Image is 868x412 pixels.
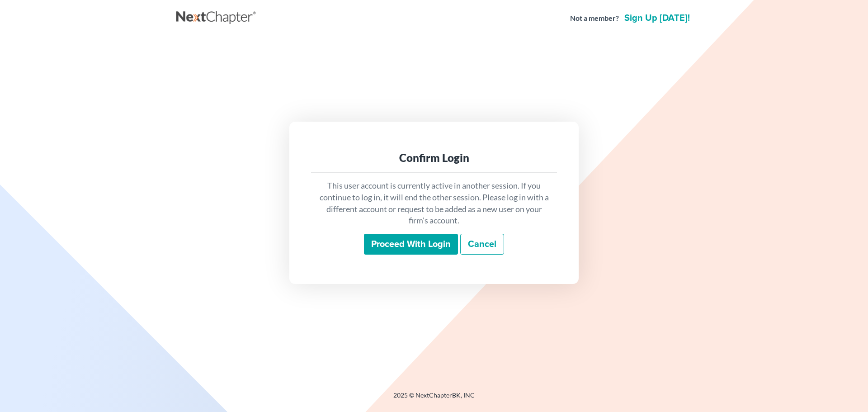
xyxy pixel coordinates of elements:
[570,13,619,24] strong: Not a member?
[318,151,550,165] div: Confirm Login
[176,391,692,407] div: 2025 © NextChapterBK, INC
[318,180,550,227] p: This user account is currently active in another session. If you continue to log in, it will end ...
[460,234,504,255] a: Cancel
[364,234,458,255] input: Proceed with login
[623,14,692,23] a: Sign up [DATE]!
